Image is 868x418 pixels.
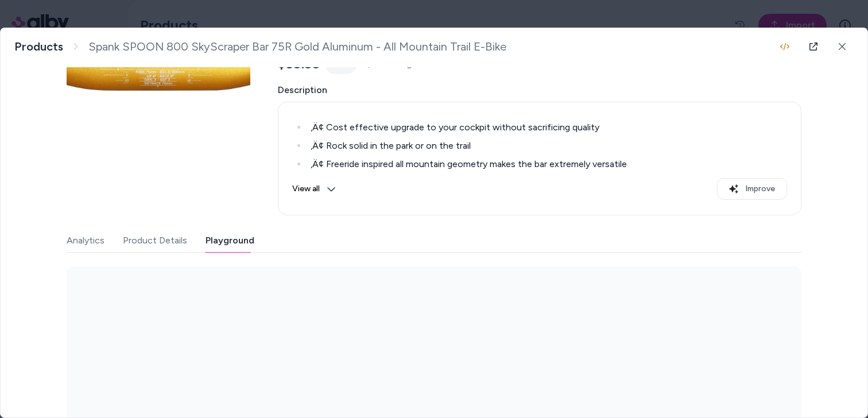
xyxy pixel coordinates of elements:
button: Improve [717,178,787,200]
li: ‚Ä¢ Freeride inspired all mountain geometry makes the bar extremely versatile [307,157,787,171]
nav: breadcrumb [14,40,506,54]
button: View all [292,178,336,200]
li: ‚Ä¢ Cost effective upgrade to your cockpit without sacrificing quality [307,121,787,134]
button: Product Details [123,229,187,252]
button: Playground [206,229,254,252]
li: ‚Ä¢ Rock solid in the park or on the trail [307,139,787,153]
span: Description [278,83,801,97]
button: Analytics [67,229,104,252]
a: Products [14,40,63,54]
span: Spank SPOON 800 SkyScraper Bar 75R Gold Aluminum - All Mountain Trail E-Bike [88,40,506,54]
